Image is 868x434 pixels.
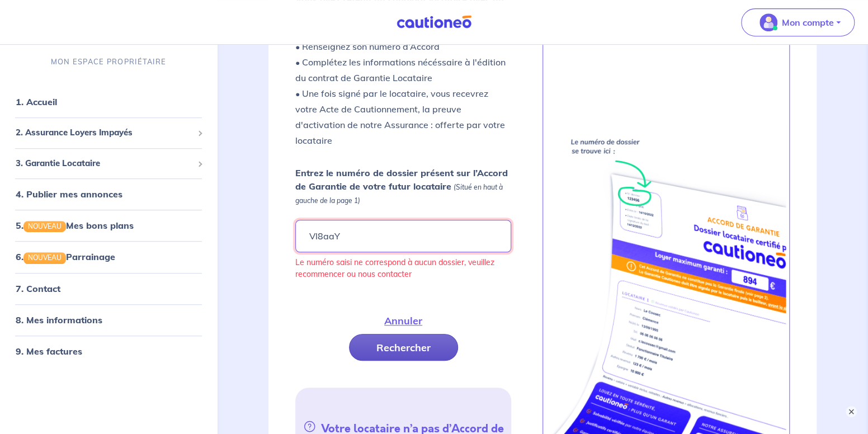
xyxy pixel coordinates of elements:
[4,183,213,206] div: 4. Publier mes annonces
[4,215,213,237] div: 5.NOUVEAUMes bons plans
[4,340,213,362] div: 9. Mes factures
[4,122,213,144] div: 2. Assurance Loyers Impayés
[16,157,193,170] span: 3. Garantie Locataire
[846,406,857,417] button: ×
[357,307,450,334] button: Annuler
[295,183,503,205] em: (Situé en haut à gauche de la page 1)
[4,153,213,174] div: 3. Garantie Locataire
[759,13,777,31] img: illu_account_valid_menu.svg
[295,257,511,280] p: Le numéro saisi ne correspond à aucun dossier, veuillez recommencer ou nous contacter
[51,57,166,68] p: MON ESPACE PROPRIÉTAIRE
[295,167,508,192] strong: Entrez le numéro de dossier présent sur l’Accord de Garantie de votre futur locataire
[4,246,213,268] div: 6.NOUVEAUParrainage
[16,283,60,294] a: 7. Contact
[392,15,476,29] img: Cautioneo
[782,16,834,29] p: Mon compte
[16,97,57,108] a: 1. Accueil
[4,309,213,331] div: 8. Mes informations
[16,220,134,232] a: 5.NOUVEAUMes bons plans
[4,91,213,114] div: 1. Accueil
[16,189,122,200] a: 4. Publier mes annonces
[349,334,458,361] button: Rechercher
[16,252,115,263] a: 6.NOUVEAUParrainage
[295,220,511,252] input: Ex : 453678
[16,346,82,357] a: 9. Mes factures
[4,277,213,300] div: 7. Contact
[741,8,855,36] button: illu_account_valid_menu.svgMon compte
[16,314,102,325] a: 8. Mes informations
[16,127,193,140] span: 2. Assurance Loyers Impayés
